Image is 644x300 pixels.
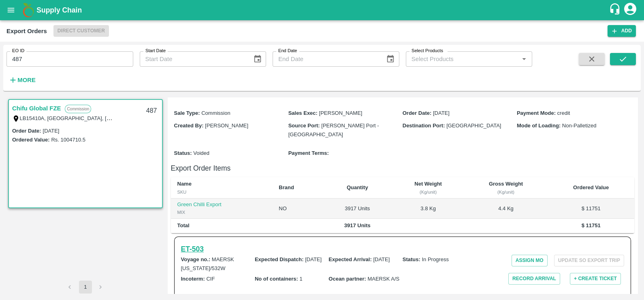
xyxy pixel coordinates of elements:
input: Select Products [408,54,517,64]
button: open drawer [2,1,20,19]
b: Gross Weight [489,181,523,187]
span: In Progress [422,256,448,262]
b: Voyage no. : [181,256,211,262]
button: More [6,73,38,87]
b: Ordered Value [573,184,609,190]
b: Created By : [174,123,204,129]
button: Record Arrival [508,273,560,285]
b: Payment Mode : [517,110,556,116]
button: Add [608,25,636,37]
input: Start Date [140,51,247,67]
span: 1 [299,276,302,282]
b: $ 11751 [582,222,601,228]
b: Destination Port : [403,123,445,129]
span: credit [557,110,570,116]
a: Supply Chain [36,4,609,16]
strong: More [17,77,36,83]
button: + Create Ticket [570,273,621,285]
div: (Kg/unit) [471,188,542,196]
label: Order Date : [12,128,41,134]
td: 4.4 Kg [464,199,548,219]
b: Ocean partner : [328,276,366,282]
b: Brand [279,184,294,190]
b: 3917 Units [344,222,371,228]
p: Commission [65,105,91,113]
div: Export Orders [6,26,47,36]
span: CIF [206,276,215,282]
span: [PERSON_NAME] [205,123,248,129]
div: customer-support [609,3,623,17]
span: [DATE] [433,110,450,116]
span: [PERSON_NAME] [319,110,363,116]
span: Non-Palletized [562,123,597,129]
button: Assign MO [512,255,548,266]
div: 487 [141,101,162,120]
span: Voided [193,150,209,156]
span: MAERSK A/S [367,276,399,282]
span: [DATE] [373,256,390,262]
button: page 1 [79,281,92,294]
label: Select Products [412,48,443,54]
b: Incoterm : [181,276,205,282]
b: Supply Chain [36,6,82,14]
b: No of containers : [255,276,298,282]
b: Status : [403,256,420,262]
button: Open [519,54,529,64]
b: Net Weight [414,181,442,187]
h6: ET- 503 [181,243,204,255]
td: NO [272,199,322,219]
label: Ordered Value: [12,137,49,143]
input: Enter EO ID [6,51,133,67]
b: Payment Terms : [288,150,329,156]
label: Rs. 1004710.5 [51,137,85,143]
label: EO ID [12,48,24,54]
div: account of current user [623,2,638,19]
div: (Kg/unit) [399,188,458,196]
label: End Date [278,48,297,54]
img: logo [20,2,36,18]
span: [PERSON_NAME] Port - [GEOGRAPHIC_DATA] [288,123,379,137]
div: MIX [177,209,266,216]
label: [DATE] [43,128,60,134]
a: ET-503 [181,243,204,255]
p: Green Chilli Export [177,201,266,209]
span: [GEOGRAPHIC_DATA] [446,123,501,129]
button: Choose date [250,51,265,67]
label: Start Date [145,48,166,54]
td: $ 11751 [548,199,634,219]
b: Sales Exec : [288,110,318,116]
b: Expected Arrival : [328,256,371,262]
td: 3917 Units [322,199,392,219]
h6: Export Order Items [171,163,635,174]
td: 3.8 Kg [392,199,464,219]
b: Status : [174,150,192,156]
b: Quantity [347,184,368,190]
div: SKU [177,188,266,196]
span: Commission [201,110,230,116]
input: End Date [273,51,380,67]
b: Name [177,181,192,187]
b: Expected Dispatch : [255,256,304,262]
a: Chifu Global FZE [12,103,61,114]
button: Choose date [383,51,398,67]
span: [DATE] [305,256,322,262]
b: Sale Type : [174,110,200,116]
nav: pagination navigation [62,281,109,294]
b: Order Date : [403,110,432,116]
b: Mode of Loading : [517,123,561,129]
label: LB15410A, [GEOGRAPHIC_DATA], [GEOGRAPHIC_DATA], [GEOGRAPHIC_DATA], [GEOGRAPHIC_DATA] [20,115,275,121]
b: Source Port : [288,123,320,129]
b: Total [177,222,190,228]
span: MAERSK [US_STATE]/532W [181,256,234,271]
